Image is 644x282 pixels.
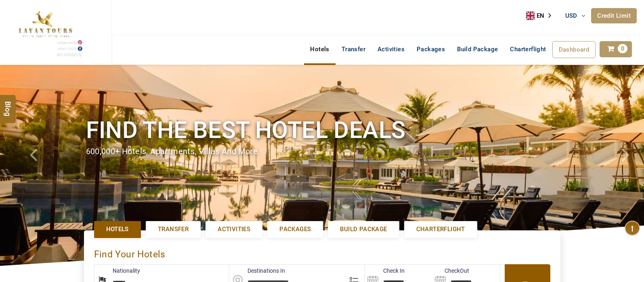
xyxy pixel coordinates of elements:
img: The Royal Line Holidays [6,4,84,58]
label: Nationality [94,267,140,275]
span: Charterflight [416,225,465,234]
label: CheckOut [432,267,469,275]
a: Packages [411,41,451,57]
label: Destinations In [229,267,285,275]
span: Transfer [158,225,189,234]
span: Charterflight [510,46,546,53]
a: Charterflight [404,221,477,238]
a: Hotels [94,221,141,238]
span: Activities [218,225,250,234]
h1: Find the best hotel deals [86,115,558,145]
a: Activities [206,221,262,238]
span: Blog [3,101,13,108]
a: EN [526,10,557,22]
aside: Language selected: English [526,10,557,22]
a: Build Package [328,221,399,238]
a: Credit Limit [591,8,637,23]
div: Find Your Hotels [94,240,550,264]
a: Transfer [336,41,371,57]
a: Charterflight [504,41,552,57]
span: Build Package [340,225,387,234]
a: Hotels [304,41,335,57]
a: Build Package [451,41,504,57]
a: Activities [371,41,411,57]
a: Packages [267,221,323,238]
span: Hotels [106,225,129,234]
span: 0 [618,44,627,53]
a: 0 [600,41,632,57]
div: Language [526,10,557,22]
span: Dashboard [559,46,589,53]
span: USD [565,12,577,19]
a: Transfer [146,221,201,238]
span: Packages [279,225,311,234]
label: Check In [365,267,405,275]
div: 600,000+ hotels, apartments, villas and more. [86,146,558,157]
